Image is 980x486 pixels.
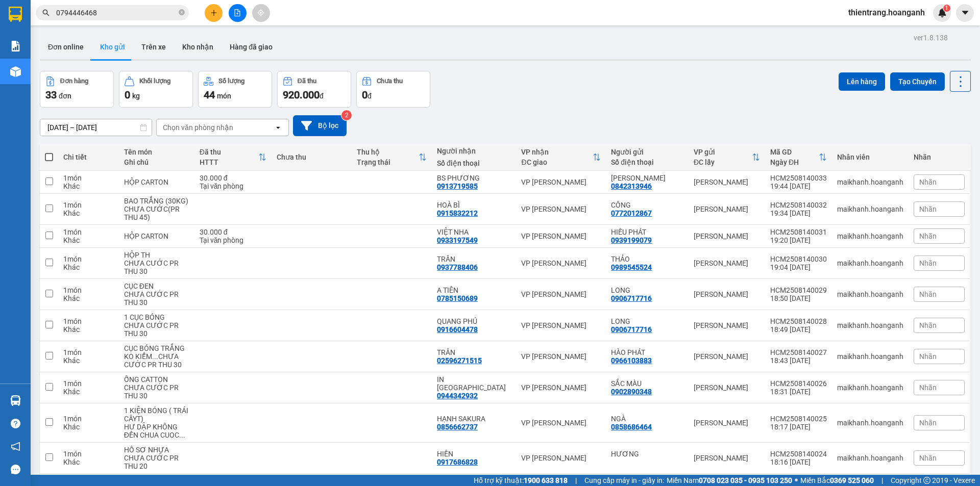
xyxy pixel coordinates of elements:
[611,158,683,166] div: Số điện thoại
[840,6,933,19] span: thientrang.hoanganh
[694,454,760,462] div: [PERSON_NAME]
[437,159,511,167] div: Số điện thoại
[63,458,114,466] div: Khác
[59,92,71,100] span: đơn
[837,205,903,213] div: maikhanh.hoanganh
[611,148,683,156] div: Người gửi
[437,392,478,400] div: 0944342932
[584,475,664,486] span: Cung cấp máy in - giấy in:
[124,383,189,400] div: CHƯA CƯỚC PR THU 30
[63,236,114,244] div: Khác
[63,388,114,396] div: Khác
[437,325,478,334] div: 0916604478
[200,148,258,156] div: Đã thu
[694,232,760,240] div: [PERSON_NAME]
[367,92,372,100] span: đ
[919,290,937,298] span: Nhãn
[124,375,189,383] div: ỐNG CATTON
[124,148,189,156] div: Tên món
[770,294,827,302] div: 18:50 [DATE]
[521,290,601,298] div: VP [PERSON_NAME]
[770,182,827,190] div: 19:44 [DATE]
[611,450,683,458] div: HƯƠNG
[770,158,819,166] div: Ngày ĐH
[124,423,189,439] div: HƯ DẬP KHÔNG ĐỀN CHUA CUOC PR THU 80
[124,313,189,321] div: 1 CỤC BÓNG
[200,158,258,166] div: HTTT
[961,8,970,17] span: caret-down
[611,317,683,325] div: LONG
[837,352,903,361] div: maikhanh.hoanganh
[63,228,114,236] div: 1 món
[611,182,652,190] div: 0842313946
[919,321,937,329] span: Nhãn
[9,7,22,22] img: logo-vxr
[770,228,827,236] div: HCM2508140031
[694,259,760,267] div: [PERSON_NAME]
[881,475,883,486] span: |
[919,419,937,427] span: Nhãn
[770,388,827,396] div: 18:31 [DATE]
[437,182,478,190] div: 0913719585
[63,348,114,356] div: 1 món
[63,201,114,209] div: 1 món
[694,178,760,186] div: [PERSON_NAME]
[437,236,478,244] div: 0933197549
[437,174,511,182] div: BS PHƯƠNG
[437,294,478,302] div: 0785150689
[919,383,937,392] span: Nhãn
[63,182,114,190] div: Khác
[770,450,827,458] div: HCM2508140024
[765,144,832,171] th: Toggle SortBy
[837,178,903,186] div: maikhanh.hoanganh
[124,232,189,240] div: HỘP CARTON
[352,144,432,171] th: Toggle SortBy
[63,255,114,263] div: 1 món
[699,476,792,484] strong: 0708 023 035 - 0935 103 250
[770,286,827,294] div: HCM2508140029
[611,423,652,431] div: 0858686464
[174,35,222,59] button: Kho nhận
[694,321,760,329] div: [PERSON_NAME]
[437,450,511,458] div: HIỀN
[205,4,223,22] button: plus
[257,9,264,16] span: aim
[694,205,760,213] div: [PERSON_NAME]
[437,458,478,466] div: 0917686828
[611,415,683,423] div: NGÀ
[63,294,114,302] div: Khác
[611,388,652,396] div: 0902890348
[139,78,170,85] div: Khối lượng
[837,153,903,161] div: Nhân viên
[179,431,185,439] span: ...
[277,71,351,108] button: Đã thu920.000đ
[437,263,478,271] div: 0937788406
[667,475,792,486] span: Miền Nam
[163,122,233,133] div: Chọn văn phòng nhận
[770,148,819,156] div: Mã GD
[611,236,652,244] div: 0939199079
[611,356,652,365] div: 0966103883
[63,415,114,423] div: 1 món
[521,148,593,156] div: VP nhận
[919,454,937,462] span: Nhãn
[63,379,114,388] div: 1 món
[919,352,937,361] span: Nhãn
[770,174,827,182] div: HCM2508140033
[837,419,903,427] div: maikhanh.hoanganh
[124,290,189,306] div: CHƯA CƯỚC PR THU 30
[521,321,601,329] div: VP [PERSON_NAME]
[179,8,185,18] span: close-circle
[356,71,430,108] button: Chưa thu0đ
[124,178,189,186] div: HỘP CARTON
[956,4,974,22] button: caret-down
[63,450,114,458] div: 1 món
[437,147,511,155] div: Người nhận
[800,475,874,486] span: Miền Bắc
[60,78,88,85] div: Đơn hàng
[837,290,903,298] div: maikhanh.hoanganh
[125,89,130,101] span: 0
[914,32,948,43] div: ver 1.8.138
[770,356,827,365] div: 18:43 [DATE]
[919,178,937,186] span: Nhãn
